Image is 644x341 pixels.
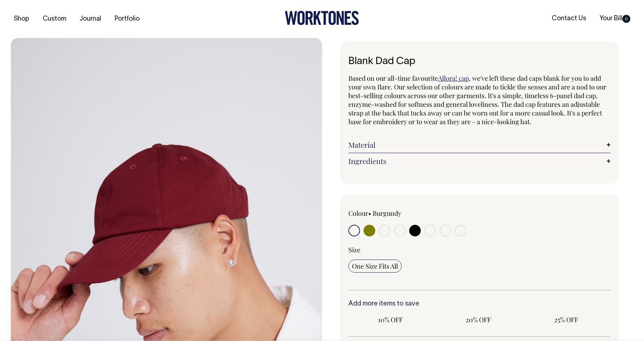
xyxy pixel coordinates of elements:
span: Based on our all-time favourite [348,74,438,83]
div: Size [348,245,610,254]
input: 25% OFF [525,313,608,326]
a: Allora! cap [438,74,469,83]
a: Ingredients [348,157,610,165]
h6: Add more items to save [348,300,610,308]
h1: Blank Dad Cap [348,56,610,67]
a: Material [348,140,610,149]
span: 20% OFF [440,315,516,324]
a: Journal [77,13,104,25]
span: , we've left these dad caps blank for you to add your own flare. Our selection of colours are mad... [348,74,606,126]
span: 0 [622,15,630,23]
span: One Size Fits All [352,262,398,270]
div: Colour [348,209,453,218]
a: Portfolio [112,13,143,25]
a: Custom [40,13,69,25]
input: 10% OFF [348,313,432,326]
input: 20% OFF [436,313,520,326]
span: 10% OFF [352,315,428,324]
a: Contact Us [549,13,589,25]
a: Shop [11,13,32,25]
input: One Size Fits All [348,260,402,273]
span: • [368,209,371,218]
span: 25% OFF [528,315,605,324]
a: Your Bill0 [597,13,633,25]
label: Burgundy [373,209,401,218]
